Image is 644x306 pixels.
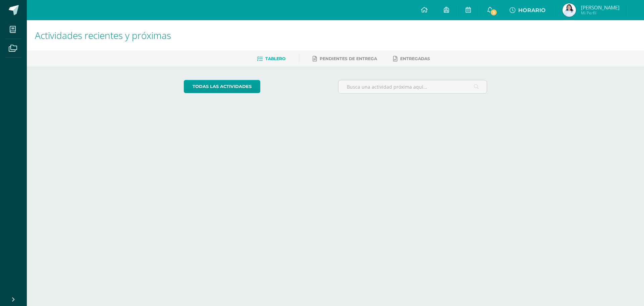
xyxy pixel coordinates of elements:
span: Tablero [265,56,285,61]
a: Tablero [257,53,285,64]
span: Pendientes de entrega [320,56,377,61]
input: Busca una actividad próxima aquí... [338,80,487,93]
span: Mi Perfil [581,10,620,16]
a: Pendientes de entrega [313,53,377,64]
img: 8a7318a875dd17d5ab79ac8153c96a7f.png [562,3,576,17]
span: 2 [490,9,497,16]
span: [PERSON_NAME] [581,4,620,11]
span: HORARIO [518,7,546,13]
a: todas las Actividades [184,80,260,93]
span: Actividades recientes y próximas [35,29,171,42]
span: Entregadas [400,56,430,61]
a: Entregadas [393,53,430,64]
